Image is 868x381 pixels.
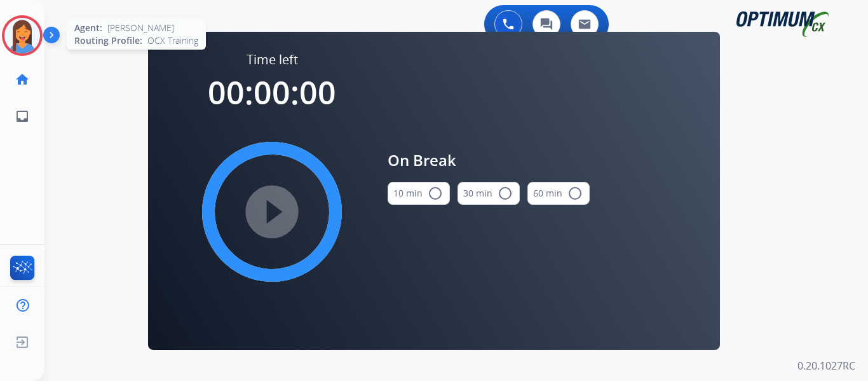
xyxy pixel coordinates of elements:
[458,182,520,205] button: 30 min
[567,186,583,201] mat-icon: radio_button_unchecked
[388,149,590,172] span: On Break
[388,182,450,205] button: 10 min
[74,34,142,47] span: Routing Profile:
[208,71,336,114] span: 00:00:00
[498,186,513,201] mat-icon: radio_button_unchecked
[107,22,174,34] span: [PERSON_NAME]
[15,109,30,124] mat-icon: inbox
[527,182,590,205] button: 60 min
[74,22,102,34] span: Agent:
[797,358,855,373] p: 0.20.1027RC
[247,51,298,69] span: Time left
[4,18,40,53] img: avatar
[15,72,30,87] mat-icon: home
[147,34,198,47] span: OCX Training
[428,186,443,201] mat-icon: radio_button_unchecked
